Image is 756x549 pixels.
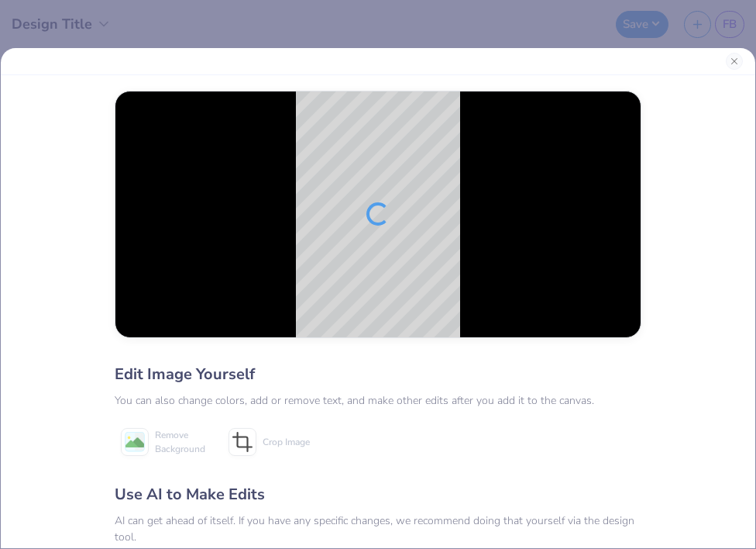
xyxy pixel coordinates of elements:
[115,392,641,409] div: You can also change colors, add or remove text, and make other edits after you add it to the canvas.
[115,513,641,545] div: AI can get ahead of itself. If you have any specific changes, we recommend doing that yourself vi...
[155,428,205,456] span: Remove Background
[115,483,641,506] div: Use AI to Make Edits
[222,423,319,461] button: Crop Image
[726,53,743,70] button: Close
[263,435,310,449] span: Crop Image
[115,363,641,386] div: Edit Image Yourself
[115,423,211,461] button: Remove Background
